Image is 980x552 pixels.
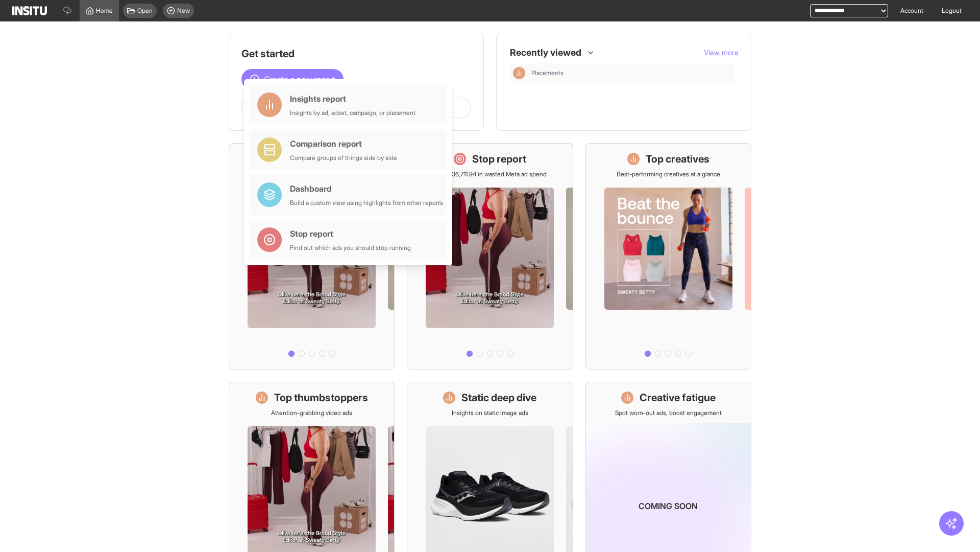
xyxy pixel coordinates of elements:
div: Insights by ad, adset, campaign, or placement [290,109,415,117]
a: What's live nowSee all active ads instantly [229,143,395,370]
a: Stop reportSave £36,711.94 in wasted Meta ad spend [407,143,573,370]
h1: Static deep dive [461,390,536,405]
div: Compare groups of things side by side [290,154,397,162]
span: View more [704,48,739,57]
h1: Get started [241,47,471,61]
div: Dashboard [290,182,443,195]
button: Create a new report [241,69,344,89]
h1: Top thumbstoppers [274,390,368,405]
a: Top creativesBest-performing creatives at a glance [585,143,751,370]
span: Home [96,7,113,15]
span: Placements [531,69,730,77]
p: Best-performing creatives at a glance [617,170,720,178]
button: View more [704,48,739,58]
p: Save £36,711.94 in wasted Meta ad spend [433,170,547,178]
div: Insights report [290,93,415,105]
p: Insights on static image ads [452,409,528,417]
img: Logo [12,6,47,15]
span: Placements [531,69,563,77]
span: Open [137,7,153,15]
div: Build a custom view using highlights from other reports [290,199,443,207]
div: Insights [513,67,525,79]
h1: Stop report [472,152,526,166]
p: Attention-grabbing video ads [271,409,352,417]
span: Create a new report [264,73,335,85]
div: Stop report [290,227,411,240]
span: New [177,7,190,15]
div: Find out which ads you should stop running [290,244,411,252]
h1: Top creatives [646,152,709,166]
div: Comparison report [290,137,397,150]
